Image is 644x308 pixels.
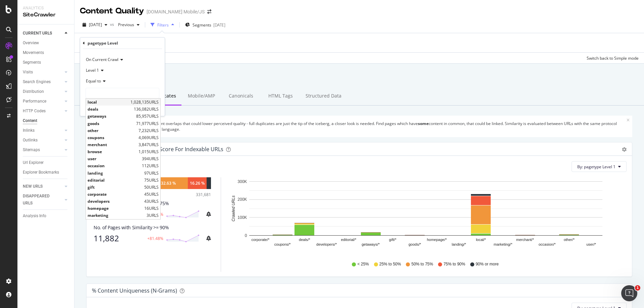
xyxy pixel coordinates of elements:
div: Segments [23,59,41,66]
span: homepage [88,205,143,211]
a: Visits [23,69,63,76]
a: Segments [23,59,69,66]
span: 43 URLS [144,198,159,204]
div: 11,882 [94,234,143,243]
text: corporate/* [251,238,270,242]
span: Level 1 [86,67,99,73]
span: 3,847 URLS [139,142,159,147]
span: 394 URLS [142,156,159,162]
span: < 25% [357,261,369,267]
div: gear [622,147,627,152]
div: HTTP Codes [23,108,46,115]
text: marketing/* [494,243,513,247]
button: Previous [115,19,142,30]
svg: A chart. [229,177,622,255]
span: Equal to [86,78,101,84]
span: 25% to 50% [379,261,401,267]
button: Segments[DATE] [182,19,228,30]
div: Mobile/AMP [181,87,221,106]
a: Url Explorer [23,159,69,166]
a: CURRENT URLS [23,30,63,37]
span: developers [88,198,143,204]
text: goods/* [409,243,421,247]
span: user [88,156,140,162]
span: 71,977 URLS [136,121,159,126]
div: DISAPPEARED URLS [23,193,57,207]
span: goods [88,121,135,126]
text: merchant/* [516,238,534,242]
span: 1,015 URLS [139,149,159,155]
span: local [88,99,129,105]
span: 16 URLS [144,205,159,211]
span: 50 URLS [144,184,159,190]
div: Structured Data [300,87,347,106]
span: Previous [115,22,134,27]
span: gift [88,184,143,190]
div: Content [23,117,37,124]
text: landing/* [452,243,467,247]
text: 200K [237,197,247,202]
a: Outlinks [23,137,63,144]
div: arrow-right-arrow-left [207,9,211,14]
a: Distribution [23,88,63,95]
span: 45 URLS [144,191,159,197]
span: 75 URLS [144,177,159,183]
div: Sitemaps [23,146,40,153]
div: Switch back to Simple mode [587,55,639,61]
div: Search Engines [23,78,51,85]
text: occasion/* [539,243,556,247]
div: SiteCrawler [23,11,69,19]
a: Movements [23,49,69,56]
div: Analysis Info [23,212,46,220]
span: By: pagetype Level 1 [577,164,615,170]
button: Cancel [83,104,104,111]
div: CURRENT URLS [23,30,52,37]
span: browse [88,149,137,155]
span: 1,028,135 URLS [130,99,159,105]
span: deals [88,106,132,112]
a: Sitemaps [23,146,63,153]
span: merchant [88,142,137,147]
div: Url Explorer [23,159,44,166]
span: 75% to 90% [443,261,465,267]
div: Identify significant content overlaps that could lower perceived quality - full duplicates are ju... [116,121,627,132]
div: Visits [23,69,33,76]
div: % Content Uniqueness (N-Grams) [92,287,177,294]
span: 112 URLS [142,163,159,169]
div: [DATE] [213,22,225,28]
text: Crawled URLs [231,196,236,222]
div: Explorer Bookmarks [23,169,59,176]
button: Switch back to Simple mode [584,53,639,63]
div: Overview [23,40,39,47]
span: 85,957 URLS [136,113,159,119]
span: On Current Crawl [86,57,118,62]
text: coupons/* [274,243,291,247]
text: homepage/* [427,238,447,242]
div: [DOMAIN_NAME] Mobile/JS [147,8,205,15]
text: 100K [237,215,247,220]
span: 2025 Sep. 21st [89,22,102,27]
div: 32.63 % [161,180,176,186]
text: 0 [245,233,247,238]
span: occasion [88,163,140,169]
div: Canonicals [221,87,261,106]
div: Performance [23,98,46,105]
div: +81.48% [147,236,163,241]
div: Outlinks [23,137,38,144]
text: 300K [237,179,247,184]
a: Analysis Info [23,212,69,220]
span: marketing [88,212,145,218]
div: pagetype Level [88,40,118,46]
text: deals/* [299,238,310,242]
button: [DATE] [80,19,110,30]
span: 1 [635,285,640,291]
span: Segments [193,22,211,28]
div: No. of Pages with Similarity >= 90% [94,224,211,231]
a: Explorer Bookmarks [23,169,69,176]
div: bell-plus [206,211,211,217]
a: HTTP Codes [23,108,63,115]
button: Filters [148,19,177,30]
text: gift/* [389,238,397,242]
span: 97 URLS [144,170,159,176]
div: 331,681 [196,192,211,197]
